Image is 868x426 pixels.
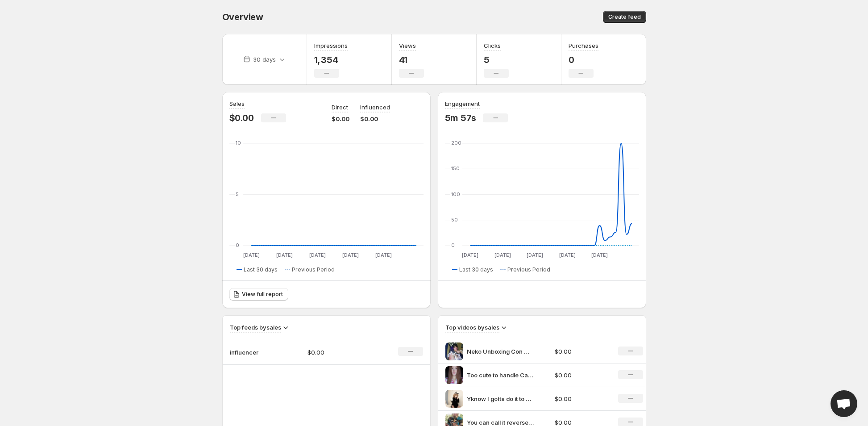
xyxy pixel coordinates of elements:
p: 5m 57s [445,113,476,123]
span: Last 30 days [244,266,278,273]
p: $0.00 [332,114,349,123]
span: Previous Period [507,266,550,273]
h3: Purchases [569,41,598,50]
p: Neko Unboxing Con meowfursuits cosplay nekogirl kawaii unboxing cosplayergirl [467,347,534,356]
img: Yknow I gotta do it to em 3 ib mi [445,390,463,408]
p: $0.00 [307,348,371,357]
p: 41 [399,54,424,65]
h3: Engagement [445,99,480,108]
text: [DATE] [243,252,259,258]
p: Influenced [360,103,390,112]
text: 150 [451,165,460,171]
text: 5 [236,191,239,197]
text: 10 [236,140,241,146]
h3: Top feeds by sales [230,323,281,332]
img: Too cute to handle Cat Ears Paws meowfursuits Contact Lenses pinkyparadisedotcom Cospaly pinkypar... [445,366,463,384]
text: 50 [451,217,458,223]
text: [DATE] [462,252,478,258]
div: Open chat [831,390,857,417]
text: [DATE] [527,252,543,258]
text: 0 [236,242,239,248]
span: Previous Period [292,266,335,273]
p: 5 [484,54,509,65]
h3: Clicks [484,41,501,50]
h3: Top videos by sales [445,323,499,332]
p: 0 [569,54,598,65]
a: View full report [229,288,288,301]
span: View full report [242,291,283,298]
text: [DATE] [309,252,325,258]
p: Yknow I gotta do it to em 3 ib mi [467,394,534,403]
span: Overview [222,12,263,22]
p: 1,354 [314,54,348,65]
text: [DATE] [342,252,358,258]
text: [DATE] [559,252,575,258]
text: [DATE] [375,252,391,258]
img: Neko Unboxing Con meowfursuits cosplay nekogirl kawaii unboxing cosplayergirl [445,342,463,360]
p: $0.00 [229,113,254,123]
span: Last 30 days [459,266,493,273]
p: 30 days [253,55,276,64]
p: Direct [332,103,348,112]
p: Too cute to handle Cat Ears Paws meowfursuits Contact Lenses pinkyparadisedotcom Cospaly pinkypar... [467,371,534,380]
button: Create feed [603,11,646,23]
p: $0.00 [555,347,607,356]
text: 100 [451,191,460,197]
text: 200 [451,140,461,146]
h3: Sales [229,99,245,108]
p: influencer [230,348,274,357]
text: [DATE] [494,252,511,258]
p: $0.00 [360,114,390,123]
p: $0.00 [555,371,607,380]
text: [DATE] [591,252,608,258]
h3: Impressions [314,41,348,50]
text: [DATE] [276,252,292,258]
h3: Views [399,41,416,50]
p: $0.00 [555,394,607,403]
span: Create feed [608,13,641,21]
text: 0 [451,242,455,248]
